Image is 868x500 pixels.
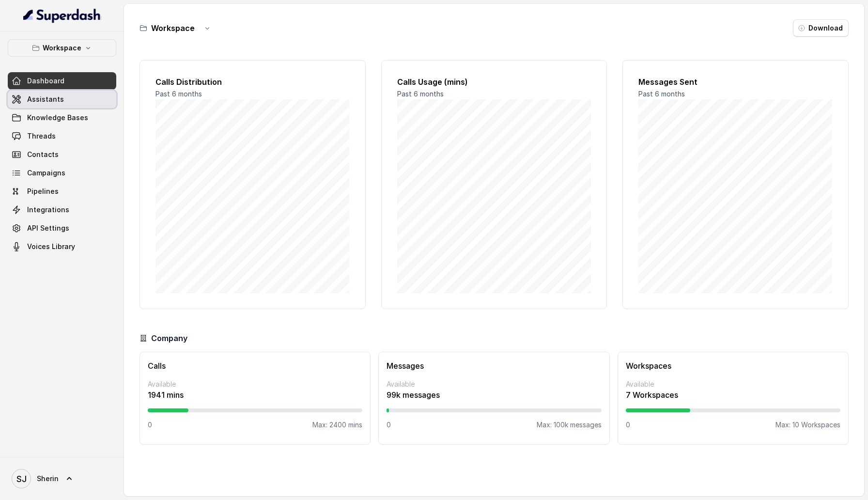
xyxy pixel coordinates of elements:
p: Max: 100k messages [537,420,602,430]
p: Available [387,379,601,389]
span: Campaigns [27,168,65,178]
button: Download [793,19,849,37]
span: Integrations [27,205,69,215]
span: Sherin [37,474,59,484]
h2: Messages Sent [638,76,833,88]
p: Available [626,379,840,389]
a: API Settings [8,219,116,237]
a: Dashboard [8,72,116,90]
span: Knowledge Bases [27,113,88,123]
span: Past 6 months [155,90,202,98]
p: 0 [148,420,152,430]
span: Past 6 months [638,90,685,98]
p: 0 [387,420,391,430]
p: Max: 2400 mins [312,420,362,430]
a: Knowledge Bases [8,109,116,126]
span: Assistants [27,94,64,104]
h3: Workspaces [626,360,840,372]
span: Pipelines [27,187,59,196]
text: SJ [16,474,27,484]
button: Workspace [8,39,116,57]
a: Sherin [8,465,116,492]
h3: Company [151,332,187,344]
img: light.svg [23,8,101,23]
span: Threads [27,131,56,141]
a: Voices Library [8,238,116,255]
span: Contacts [27,150,59,159]
p: 0 [626,420,630,430]
p: 7 Workspaces [626,389,840,401]
h3: Messages [387,360,601,372]
span: Dashboard [27,76,64,86]
h2: Calls Distribution [155,76,350,88]
span: Past 6 months [397,90,444,98]
p: Max: 10 Workspaces [775,420,840,430]
h3: Workspace [151,22,195,34]
span: API Settings [27,223,69,233]
a: Contacts [8,146,116,163]
p: 99k messages [387,389,601,401]
span: Voices Library [27,242,75,251]
a: Pipelines [8,183,116,200]
a: Integrations [8,201,116,219]
h3: Calls [148,360,362,372]
p: Available [148,379,362,389]
h2: Calls Usage (mins) [397,76,591,88]
p: 1941 mins [148,389,362,401]
a: Threads [8,127,116,145]
a: Assistants [8,91,116,108]
p: Workspace [43,42,81,54]
a: Campaigns [8,164,116,182]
